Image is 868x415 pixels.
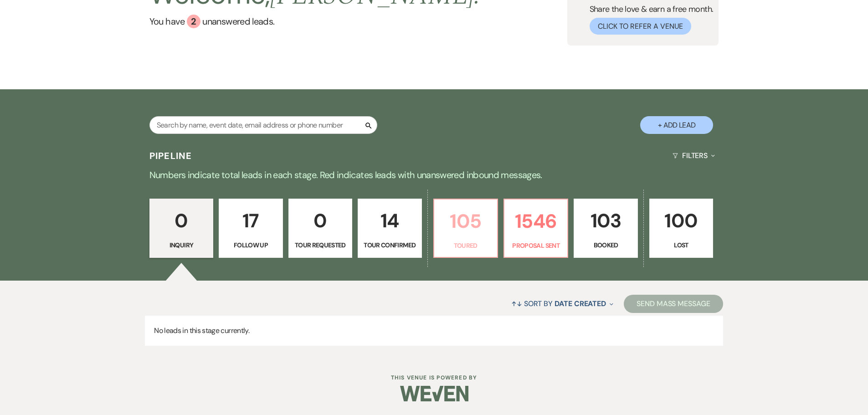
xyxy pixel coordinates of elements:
[640,116,713,134] button: + Add Lead
[649,199,713,258] a: 100Lost
[225,205,277,236] p: 17
[510,206,562,236] p: 1546
[219,199,282,258] a: 17Follow Up
[358,199,421,258] a: 14Tour Confirmed
[145,316,723,346] p: No leads in this stage currently.
[288,199,352,258] a: 0Tour Requested
[149,15,481,28] a: You have 2 unanswered leads.
[225,240,277,250] p: Follow Up
[149,149,192,162] h3: Pipeline
[580,205,632,236] p: 103
[440,241,492,251] p: Toured
[590,18,691,35] button: Click to Refer a Venue
[364,205,416,236] p: 14
[655,240,707,250] p: Lost
[149,199,213,258] a: 0Inquiry
[433,199,498,258] a: 105Toured
[580,240,632,250] p: Booked
[510,241,562,251] p: Proposal Sent
[555,299,606,308] span: Date Created
[655,205,707,236] p: 100
[187,15,200,28] div: 2
[669,143,719,168] button: Filters
[508,292,617,316] button: Sort By Date Created
[106,168,762,182] p: Numbers indicate total leads in each stage. Red indicates leads with unanswered inbound messages.
[155,205,207,236] p: 0
[364,240,416,250] p: Tour Confirmed
[511,299,522,308] span: ↑↓
[294,205,346,236] p: 0
[149,116,377,134] input: Search by name, event date, email address or phone number
[574,199,637,258] a: 103Booked
[400,378,468,410] img: Weven Logo
[440,206,492,236] p: 105
[624,295,723,313] button: Send Mass Message
[155,240,207,250] p: Inquiry
[294,240,346,250] p: Tour Requested
[503,199,568,258] a: 1546Proposal Sent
